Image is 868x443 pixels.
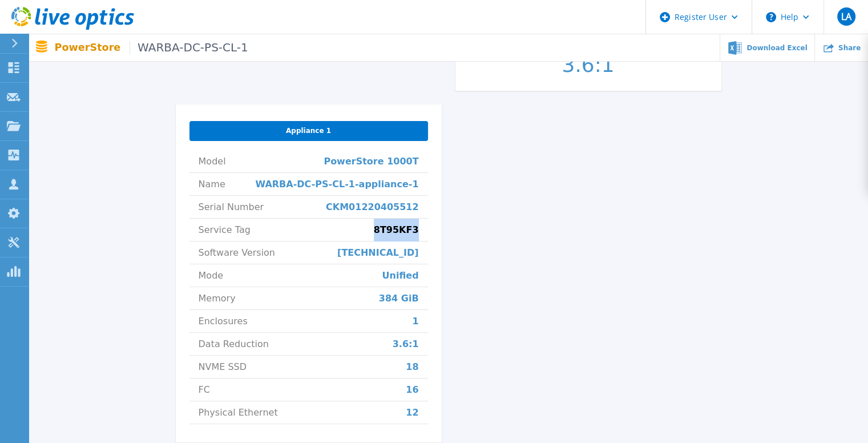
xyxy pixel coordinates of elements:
span: Enclosures [199,310,248,332]
span: Mode [199,264,224,287]
span: Name [199,173,225,195]
span: Memory [199,287,236,309]
span: Service Tag [199,219,251,241]
span: 12 [406,401,418,424]
span: Serial Number [199,196,264,218]
span: WARBA-DC-PS-CL-1 [130,41,248,54]
span: PowerStore 1000T [324,150,418,172]
span: 384 GiB [379,287,419,309]
span: WARBA-DC-PS-CL-1-appliance-1 [255,173,418,195]
span: 16 [406,378,418,401]
span: Appliance 1 [286,126,331,135]
span: NVME SSD [199,356,247,378]
span: Share [838,45,861,51]
span: [TECHNICAL_ID] [337,241,419,264]
span: Physical Ethernet [199,401,278,424]
span: 1 [412,310,418,332]
span: 18 [406,356,418,378]
p: 3.6:1 [524,55,652,75]
span: Download Excel [746,45,807,51]
span: 8T95KF3 [374,219,419,241]
span: FC [199,378,210,401]
span: Data Reduction [199,333,269,355]
span: LA [841,12,851,21]
span: Unified [382,264,418,287]
span: Software Version [199,241,275,264]
span: 3.6:1 [393,333,419,355]
span: Model [199,150,226,172]
p: PowerStore [55,41,248,54]
span: CKM01220405512 [326,196,419,218]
